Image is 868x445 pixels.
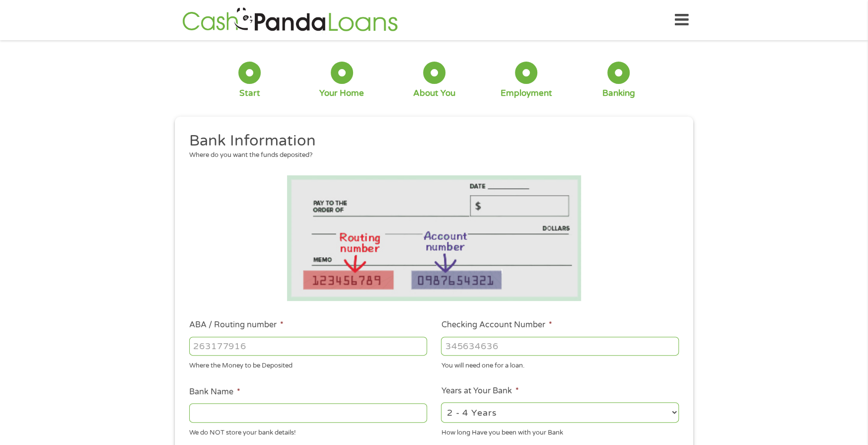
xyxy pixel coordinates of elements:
[189,424,427,438] div: We do NOT store your bank details!
[441,386,518,396] label: Years at Your Bank
[239,88,260,99] div: Start
[189,387,240,397] label: Bank Name
[319,88,364,99] div: Your Home
[441,424,679,438] div: How long Have you been with your Bank
[287,175,581,301] img: Routing number location
[602,88,635,99] div: Banking
[189,358,427,371] div: Where the Money to be Deposited
[413,88,455,99] div: About You
[179,6,401,34] img: GetLoanNow Logo
[441,358,679,371] div: You will need one for a loan.
[501,88,552,99] div: Employment
[189,150,672,160] div: Where do you want the funds deposited?
[441,320,552,330] label: Checking Account Number
[189,337,427,356] input: 263177916
[189,320,284,330] label: ABA / Routing number
[441,337,679,356] input: 345634636
[189,131,672,151] h2: Bank Information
